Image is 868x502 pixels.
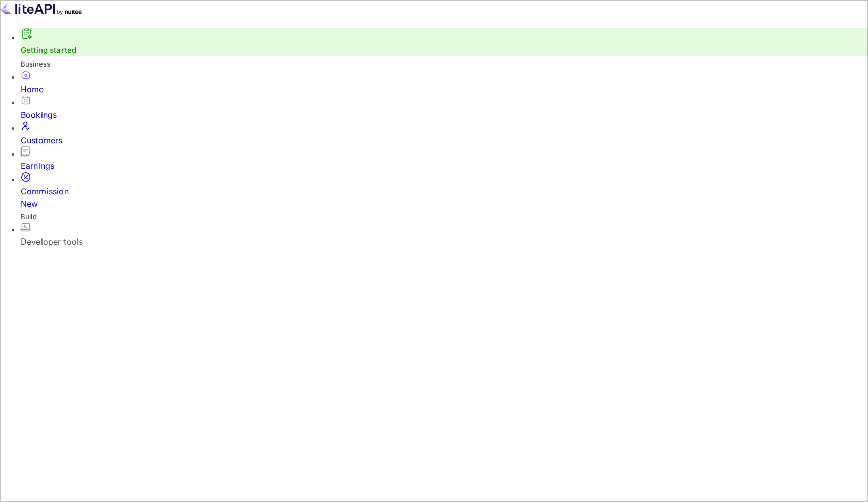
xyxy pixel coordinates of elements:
div: Customers [20,134,868,146]
a: Customers [20,121,868,146]
a: Bookings [20,95,868,121]
span: Build [20,212,37,221]
div: Developer tools [20,235,868,248]
div: Home [20,83,868,95]
a: Earnings [20,146,868,172]
div: Getting started [20,28,868,56]
div: Bookings [20,108,868,121]
a: Getting started [20,45,76,55]
span: Business [20,60,50,68]
div: Commission [20,185,868,210]
div: New [20,198,868,210]
a: CommissionNew [20,172,868,210]
div: Earnings [20,160,868,172]
a: Home [20,70,868,95]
